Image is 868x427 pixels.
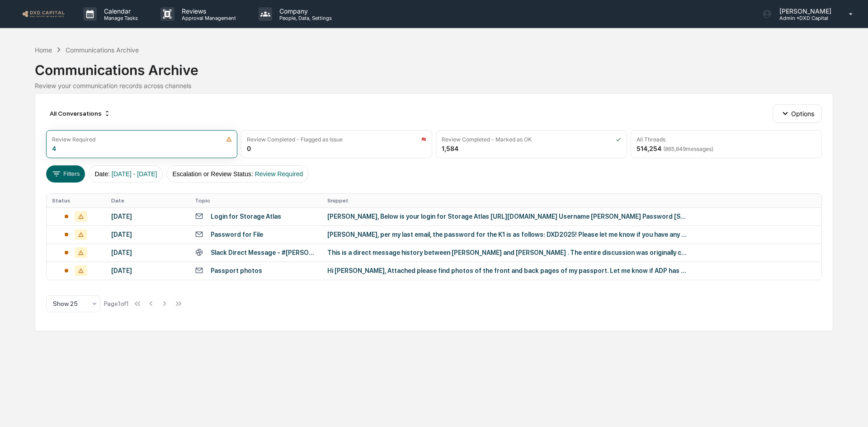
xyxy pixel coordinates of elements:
div: Review your communication records across channels [35,82,833,89]
div: Hi [PERSON_NAME], Attached please find photos of the front and back pages of my passport. Let me ... [327,267,689,274]
span: Review Required [255,170,303,178]
button: Escalation or Review Status:Review Required [166,165,309,183]
p: Company [272,7,336,15]
div: Passport photos [211,267,262,274]
div: Review Completed - Flagged as Issue [247,136,343,143]
img: icon [421,136,426,142]
div: 0 [247,145,251,152]
div: All Threads [637,136,665,143]
div: Communications Archive [35,55,833,78]
p: Reviews [175,7,241,15]
th: Date [106,194,189,207]
div: Slack Direct Message - #[PERSON_NAME]--[PERSON_NAME] [211,249,316,256]
button: Filters [46,165,85,183]
img: logo [22,9,65,18]
p: Calendar [97,7,142,15]
div: This is a direct message history between [PERSON_NAME] and [PERSON_NAME] . The entire discussion ... [327,249,689,256]
div: 1,584 [442,145,458,152]
div: Page 1 of 1 [104,300,129,307]
div: [DATE] [111,249,184,256]
p: People, Data, Settings [272,15,336,21]
div: [DATE] [111,231,184,238]
button: Options [773,104,822,122]
div: [PERSON_NAME], Below is your login for Storage Atlas [URL][DOMAIN_NAME] Username [PERSON_NAME] Pa... [327,213,689,220]
button: Date:[DATE] - [DATE] [89,165,163,183]
p: [PERSON_NAME] [772,7,836,15]
div: [DATE] [111,267,184,274]
p: Manage Tasks [97,15,142,21]
th: Topic [189,194,322,207]
div: Login for Storage Atlas [211,213,281,220]
div: Communications Archive [66,46,139,54]
div: All Conversations [46,106,114,121]
div: Review Completed - Marked as OK [442,136,532,143]
img: icon [616,136,621,142]
p: Admin • DXD Capital [772,15,836,21]
div: [PERSON_NAME], per my last email, the password for the K1 is as follows: DXD2025! Please let me k... [327,231,689,238]
th: Status [47,194,106,207]
div: [DATE] [111,213,184,220]
p: Approval Management [175,15,241,21]
span: ( 865,849 messages) [663,145,713,152]
div: 514,254 [637,145,713,152]
div: Review Required [52,136,95,143]
div: 4 [52,145,56,152]
div: Home [35,46,52,54]
div: Password for File [211,231,263,238]
img: icon [226,136,232,142]
th: Snippet [322,194,821,207]
span: [DATE] - [DATE] [112,170,157,178]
